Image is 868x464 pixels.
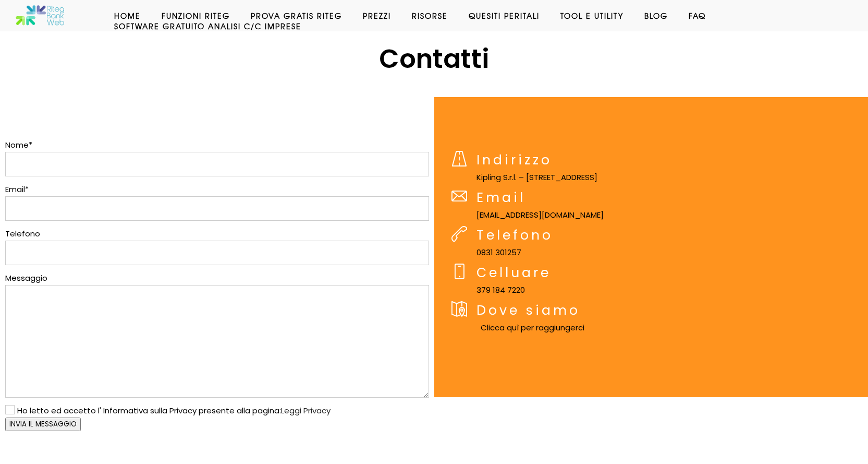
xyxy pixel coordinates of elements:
a: Quesiti Peritali [458,10,550,21]
a: Tool e Utility [550,10,634,21]
span: Email [476,188,525,207]
a: Clicca quì per raggiungerci [481,322,584,333]
label: Messaggio [5,272,47,285]
span: Telefono [476,226,553,244]
p: [EMAIL_ADDRESS][DOMAIN_NAME] [476,209,604,222]
a: Leggi Privacy [281,405,331,416]
a: Prova Gratis Riteg [240,10,352,21]
span: Dove siamo [476,301,580,319]
a: Risorse [401,10,458,21]
span: Ho letto ed accetto l' Informativa sulla Privacy presente alla pagina: [17,405,331,416]
h1: Contatti [127,42,742,76]
p: Kipling S.r.l. – [STREET_ADDRESS] [476,171,597,184]
a: Faq [678,10,716,21]
p: 0831 301257 [476,246,553,259]
img: Software anatocismo e usura bancaria [16,5,65,26]
a: Software GRATUITO analisi c/c imprese [104,21,312,31]
span: Indirizzo [476,151,552,169]
label: Email [5,183,25,196]
input: INVIA IL MESSAGGIO [5,418,81,431]
label: Nome [5,139,29,152]
a: Funzioni Riteg [151,10,240,21]
span: Celluare [476,264,551,282]
label: Telefono [5,228,40,241]
a: Prezzi [352,10,401,21]
a: Home [104,10,151,21]
a: Blog [634,10,678,21]
p: 379 184 7220 [476,284,551,297]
